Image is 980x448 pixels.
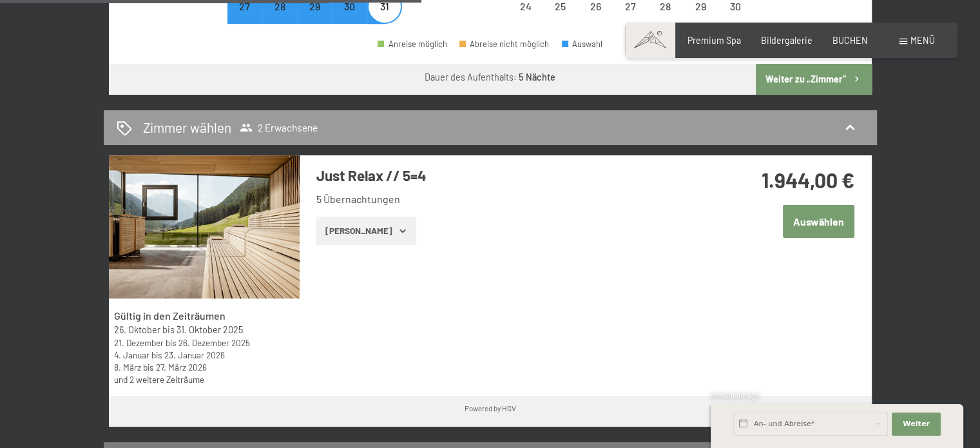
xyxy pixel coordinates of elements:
time: 21.12.2025 [114,337,164,348]
div: bis [114,361,293,373]
span: 2 Erwachsene [240,121,318,134]
li: 5 Übernachtungen [316,192,700,206]
div: 25 [544,1,577,34]
div: 31 [369,1,401,34]
div: Anreise möglich [378,40,447,48]
div: 30 [719,1,751,34]
strong: 1.944,00 € [762,168,854,192]
button: [PERSON_NAME] [316,217,416,245]
div: 24 [509,1,541,34]
h2: Zimmer wählen [143,118,231,137]
div: 26 [579,1,611,34]
div: bis [114,324,293,336]
time: 31.10.2025 [177,324,243,335]
div: 27 [229,1,261,34]
time: 04.01.2026 [114,349,149,360]
div: Dauer des Aufenthalts: [425,71,555,84]
button: Weiter [892,413,941,436]
h3: Just Relax // 5=4 [316,166,700,186]
button: Auswählen [783,205,854,238]
span: Weiter [903,419,930,429]
strong: Gültig in den Zeiträumen [114,309,226,322]
time: 23.01.2026 [164,349,225,360]
div: Abreise nicht möglich [459,40,550,48]
img: mss_renderimg.php [109,155,300,298]
time: 27.03.2026 [156,362,207,373]
div: 29 [298,1,331,34]
div: 28 [264,1,296,34]
span: Schnellanfrage [711,391,759,400]
a: und 2 weitere Zeiträume [114,374,204,385]
div: Auswahl [562,40,603,48]
a: Bildergalerie [761,35,812,46]
div: 29 [684,1,716,34]
div: bis [114,349,293,361]
time: 08.03.2026 [114,362,141,373]
time: 26.10.2025 [114,324,160,335]
div: 30 [334,1,366,34]
time: 26.12.2025 [178,337,250,348]
button: Weiter zu „Zimmer“ [756,64,871,95]
b: 5 Nächte [519,72,555,83]
div: bis [114,336,293,349]
div: 27 [614,1,646,34]
div: 28 [649,1,681,34]
div: Powered by HGV [465,403,516,413]
a: BUCHEN [832,35,868,46]
span: Menü [910,35,935,46]
a: Premium Spa [687,35,741,46]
